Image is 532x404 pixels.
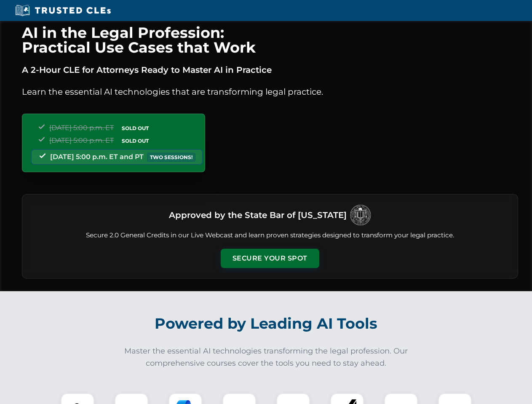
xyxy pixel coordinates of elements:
span: [DATE] 5:00 p.m. ET [49,124,114,132]
p: Learn the essential AI technologies that are transforming legal practice. [22,85,518,98]
p: Master the essential AI technologies transforming the legal profession. Our comprehensive courses... [119,345,414,369]
h3: Approved by the State Bar of [US_STATE] [169,207,347,223]
span: [DATE] 5:00 p.m. ET [49,136,114,144]
span: SOLD OUT [119,136,152,145]
span: SOLD OUT [119,124,152,133]
h2: Powered by Leading AI Tools [33,309,500,338]
p: A 2-Hour CLE for Attorneys Ready to Master AI in Practice [22,63,518,77]
img: Logo [350,205,371,226]
img: Trusted CLEs [13,4,113,17]
p: Secure 2.0 General Credits in our Live Webcast and learn proven strategies designed to transform ... [32,231,508,240]
h1: AI in the Legal Profession: Practical Use Cases that Work [22,25,518,55]
button: Secure Your Spot [221,249,319,268]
